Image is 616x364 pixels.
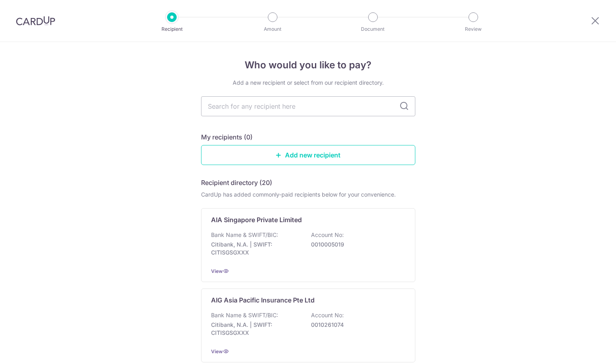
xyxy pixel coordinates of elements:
div: Add a new recipient or select from our recipient directory. [201,79,415,87]
p: Recipient [142,25,201,33]
div: CardUp has added commonly-paid recipients below for your convenience. [201,191,415,199]
a: Add new recipient [201,145,415,165]
img: CardUp [16,16,55,26]
p: Bank Name & SWIFT/BIC: [211,231,278,239]
p: Citibank, N.A. | SWIFT: CITISGSGXXX [211,321,301,337]
p: Review [444,25,503,33]
p: AIA Singapore Private Limited [211,215,302,225]
p: Bank Name & SWIFT/BIC: [211,311,278,319]
p: AIG Asia Pacific Insurance Pte Ltd [211,295,315,305]
p: Document [343,25,403,33]
p: 0010005019 [311,241,401,249]
h5: My recipients (0) [201,132,253,142]
h4: Who would you like to pay? [201,58,415,72]
iframe: Opens a widget where you can find more information [565,340,608,360]
p: Account No: [311,231,344,239]
p: Amount [243,25,302,33]
a: View [211,348,223,354]
p: Account No: [311,311,344,319]
a: View [211,268,223,274]
p: 0010261074 [311,321,401,329]
h5: Recipient directory (20) [201,178,272,187]
input: Search for any recipient here [201,96,415,116]
p: Citibank, N.A. | SWIFT: CITISGSGXXX [211,241,301,257]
